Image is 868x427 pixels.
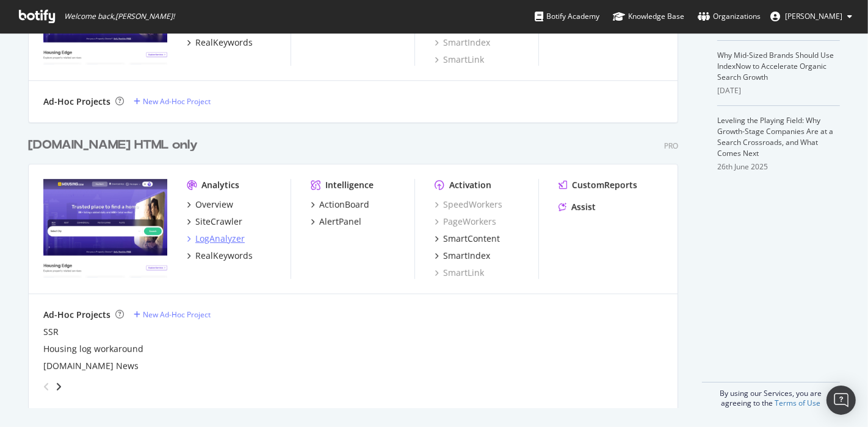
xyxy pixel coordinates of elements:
[443,250,490,262] div: SmartIndex
[195,216,242,228] div: SiteCrawler
[702,382,840,408] div: By using our Services, you are agreeing to the
[187,37,253,49] a: RealKeywords
[134,309,211,320] a: New Ad-Hoc Project
[435,54,484,66] a: SmartLink
[435,233,500,245] a: SmartContent
[195,233,245,245] div: LogAnalyzer
[143,96,211,107] div: New Ad-Hoc Project
[535,10,599,23] div: Botify Academy
[43,360,139,372] a: [DOMAIN_NAME] News
[435,267,484,279] a: SmartLink
[28,136,203,154] a: [DOMAIN_NAME] HTML only
[664,141,678,151] div: Pro
[319,216,361,228] div: AlertPanel
[435,250,490,262] a: SmartIndex
[775,398,821,408] a: Terms of Use
[826,386,856,415] div: Open Intercom Messenger
[717,161,840,172] div: 26th June 2025
[195,250,253,262] div: RealKeywords
[201,179,239,191] div: Analytics
[38,377,54,397] div: angle-left
[559,201,596,213] a: Assist
[311,216,361,228] a: AlertPanel
[43,309,110,321] div: Ad-Hoc Projects
[43,326,59,338] a: SSR
[28,136,198,154] div: [DOMAIN_NAME] HTML only
[187,250,253,262] a: RealKeywords
[613,10,684,23] div: Knowledge Base
[143,309,211,320] div: New Ad-Hoc Project
[698,10,761,23] div: Organizations
[187,216,242,228] a: SiteCrawler
[187,199,233,211] a: Overview
[559,179,637,191] a: CustomReports
[572,179,637,191] div: CustomReports
[443,233,500,245] div: SmartContent
[195,37,253,49] div: RealKeywords
[435,199,502,211] a: SpeedWorkers
[43,96,110,108] div: Ad-Hoc Projects
[43,179,167,278] img: www.Housing.com
[717,115,833,158] a: Leveling the Playing Field: Why Growth-Stage Companies Are at a Search Crossroads, and What Comes...
[571,201,596,213] div: Assist
[319,199,369,211] div: ActionBoard
[64,12,175,21] span: Welcome back, [PERSON_NAME] !
[717,50,834,82] a: Why Mid-Sized Brands Should Use IndexNow to Accelerate Organic Search Growth
[717,85,840,96] div: [DATE]
[187,233,245,245] a: LogAnalyzer
[761,7,862,26] button: [PERSON_NAME]
[43,343,143,355] a: Housing log workaround
[195,199,233,211] div: Overview
[435,37,490,49] a: SmartIndex
[785,11,842,21] span: Bikash Behera
[54,381,63,393] div: angle-right
[435,216,496,228] a: PageWorkers
[325,179,374,191] div: Intelligence
[449,179,491,191] div: Activation
[134,96,211,107] a: New Ad-Hoc Project
[311,199,369,211] a: ActionBoard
